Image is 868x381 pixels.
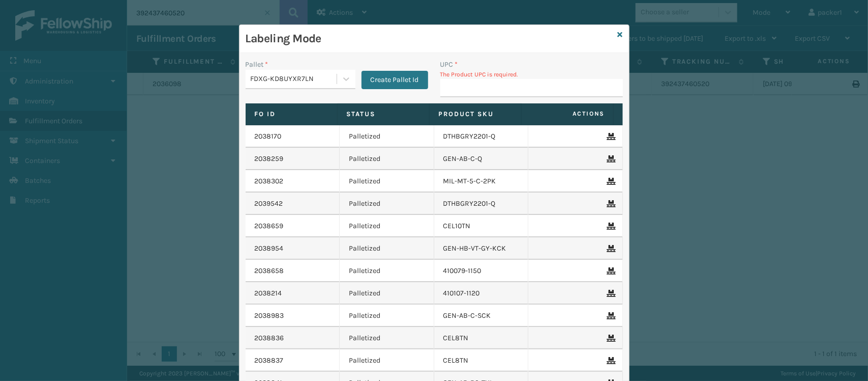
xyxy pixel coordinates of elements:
[607,267,613,275] i: Remove From Pallet
[340,193,434,215] td: Palletized
[255,266,284,276] a: 2038658
[251,74,338,85] div: FDXG-KD8UYXR7LN
[255,288,282,298] a: 2038214
[607,200,613,207] i: Remove From Pallet
[434,170,529,193] td: MIL-MT-5-C-2PK
[607,178,613,185] i: Remove From Pallet
[434,305,529,327] td: GEN-AB-C-SCK
[246,31,614,46] h3: Labeling Mode
[255,356,284,366] a: 2038837
[255,311,284,321] a: 2038983
[340,282,434,305] td: Palletized
[440,59,458,70] label: UPC
[607,133,613,140] i: Remove From Pallet
[434,327,529,349] td: CEL8TN
[340,237,434,260] td: Palletized
[347,110,420,119] label: Status
[255,333,284,343] a: 2038836
[607,223,613,230] i: Remove From Pallet
[362,71,428,89] button: Create Pallet Id
[434,282,529,305] td: 410107-1120
[255,199,283,209] a: 2039542
[340,125,434,148] td: Palletized
[607,290,613,297] i: Remove From Pallet
[434,237,529,260] td: GEN-HB-VT-GY-KCK
[340,327,434,349] td: Palletized
[434,193,529,215] td: DTHBGRY2201-Q
[255,110,328,119] label: Fo Id
[340,260,434,282] td: Palletized
[340,170,434,193] td: Palletized
[434,215,529,237] td: CEL10TN
[440,70,623,79] p: The Product UPC is required.
[434,260,529,282] td: 410079-1150
[607,357,613,364] i: Remove From Pallet
[255,131,282,142] a: 2038170
[255,221,284,231] a: 2038659
[607,312,613,319] i: Remove From Pallet
[607,245,613,252] i: Remove From Pallet
[434,349,529,372] td: CEL8TN
[434,148,529,170] td: GEN-AB-C-Q
[525,105,611,122] span: Actions
[340,349,434,372] td: Palletized
[255,243,284,254] a: 2038954
[246,59,268,70] label: Pallet
[434,125,529,148] td: DTHBGRY2201-Q
[340,148,434,170] td: Palletized
[607,155,613,162] i: Remove From Pallet
[340,215,434,237] td: Palletized
[340,305,434,327] td: Palletized
[439,110,512,119] label: Product SKU
[607,335,613,342] i: Remove From Pallet
[255,154,284,164] a: 2038259
[255,176,284,186] a: 2038302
